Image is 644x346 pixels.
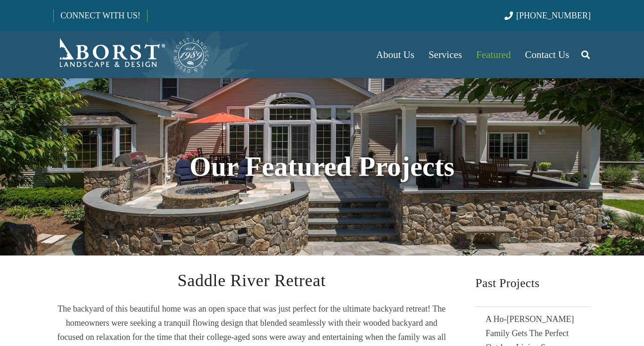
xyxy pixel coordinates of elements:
a: About Us [369,31,421,78]
strong: Our Featured Projects [190,151,454,182]
a: Services [421,31,469,78]
a: CONNECT WITH US! [54,4,147,27]
span: Contact Us [525,49,570,60]
span: About Us [376,49,414,60]
a: [PHONE_NUMBER] [504,11,591,20]
span: Featured [476,49,511,60]
a: Search [576,43,595,66]
a: Featured [469,31,518,78]
a: Borst-Logo [53,36,210,74]
a: Contact Us [518,31,577,78]
h2: Past Projects [476,272,591,294]
h2: Saddle River Retreat [53,272,450,289]
span: [PHONE_NUMBER] [516,11,591,20]
span: Services [429,49,462,60]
